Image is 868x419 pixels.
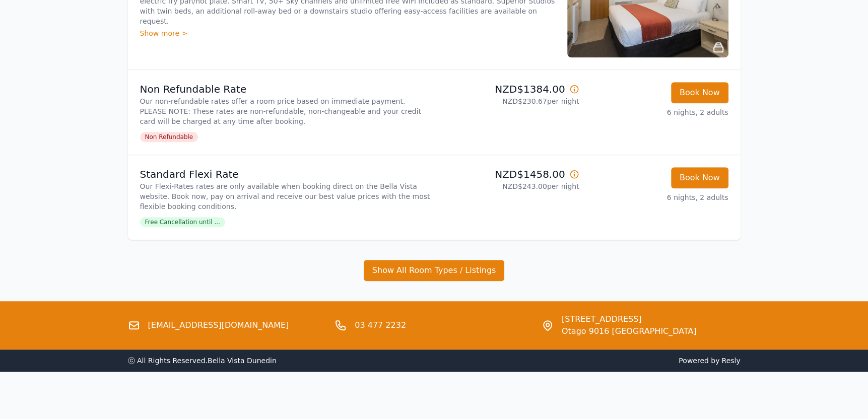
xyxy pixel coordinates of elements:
p: NZD$243.00 per night [438,181,579,191]
button: Show All Room Types / Listings [364,260,505,281]
p: NZD$1458.00 [438,167,579,181]
div: Show more > [140,28,555,38]
p: Our Flexi-Rates rates are only available when booking direct on the Bella Vista website. Book now... [140,181,430,212]
span: ⓒ All Rights Reserved. Bella Vista Dunedin [128,357,277,365]
span: Powered by [438,356,741,366]
p: 6 nights, 2 adults [587,107,728,117]
a: 03 477 2232 [355,319,406,331]
button: Book Now [671,82,728,103]
span: Otago 9016 [GEOGRAPHIC_DATA] [562,325,697,337]
span: Free Cancellation until ... [140,217,225,227]
button: Book Now [671,167,728,188]
p: Non Refundable Rate [140,82,430,96]
a: [EMAIL_ADDRESS][DOMAIN_NAME] [148,319,289,331]
span: [STREET_ADDRESS] [562,313,697,325]
p: NZD$1384.00 [438,82,579,96]
a: Resly [721,357,740,365]
span: Non Refundable [140,132,198,142]
p: NZD$230.67 per night [438,96,579,106]
p: Standard Flexi Rate [140,167,430,181]
p: Our non-refundable rates offer a room price based on immediate payment. PLEASE NOTE: These rates ... [140,96,430,126]
p: 6 nights, 2 adults [587,192,728,202]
